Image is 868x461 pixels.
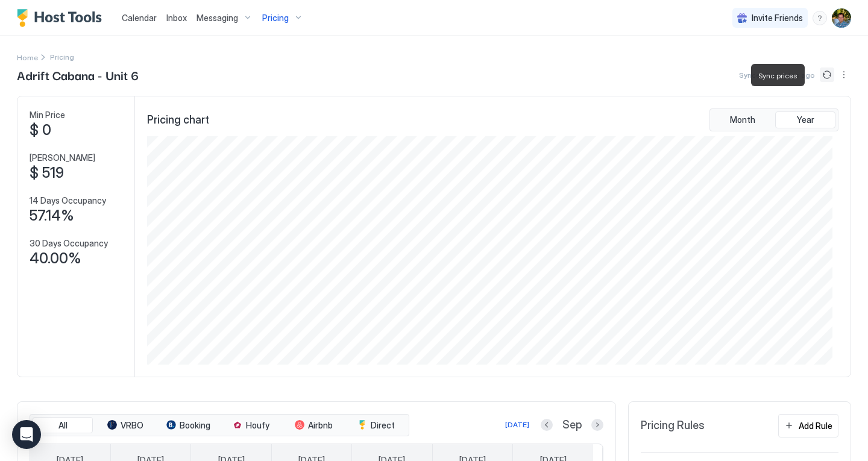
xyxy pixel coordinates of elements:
[813,11,827,25] div: menu
[147,113,209,127] span: Pricing chart
[758,71,797,80] span: Sync prices
[832,8,851,28] div: User profile
[166,11,187,24] a: Inbox
[371,420,395,431] span: Direct
[12,420,41,449] div: Open Intercom Messenger
[837,67,851,82] div: menu
[33,417,93,434] button: All
[30,152,95,163] span: [PERSON_NAME]
[752,13,803,24] span: Invite Friends
[221,417,281,434] button: Houfy
[837,67,851,82] button: More options
[775,111,835,128] button: Year
[283,417,344,434] button: Airbnb
[246,420,269,431] span: Houfy
[505,419,529,430] div: [DATE]
[17,66,139,84] span: Adrift Cabana - Unit 6
[541,419,553,431] button: Previous month
[308,420,333,431] span: Airbnb
[730,114,755,125] span: Month
[197,13,238,24] span: Messaging
[30,249,81,268] span: 40.00%
[30,238,108,249] span: 30 Days Occupancy
[17,51,38,63] div: Breadcrumb
[262,13,289,24] span: Pricing
[17,51,38,63] a: Home
[122,11,157,24] a: Calendar
[17,9,107,27] a: Host Tools Logo
[122,13,157,23] span: Calendar
[641,419,705,433] span: Pricing Rules
[30,110,65,121] span: Min Price
[820,67,834,82] button: Sync prices
[50,52,74,61] span: Breadcrumb
[166,13,187,23] span: Inbox
[562,418,582,432] span: Sep
[591,419,603,431] button: Next month
[30,121,51,139] span: $ 0
[158,417,218,434] button: Booking
[58,420,68,431] span: All
[346,417,406,434] button: Direct
[95,417,156,434] button: VRBO
[121,420,143,431] span: VRBO
[712,111,773,128] button: Month
[180,420,210,431] span: Booking
[17,53,38,62] span: Home
[30,164,64,182] span: $ 519
[30,414,409,437] div: tab-group
[709,108,838,131] div: tab-group
[503,418,531,432] button: [DATE]
[739,71,815,80] span: Synced 2 minutes ago
[30,207,74,225] span: 57.14%
[799,419,832,432] div: Add Rule
[30,195,106,206] span: 14 Days Occupancy
[797,114,814,125] span: Year
[778,414,838,437] button: Add Rule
